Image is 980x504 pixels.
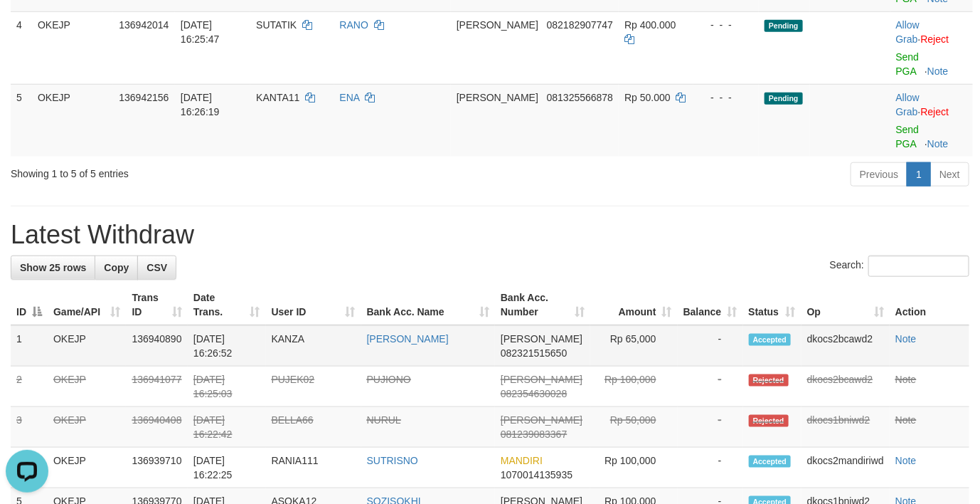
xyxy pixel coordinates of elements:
[266,285,361,325] th: User ID: activate to sort column ascending
[749,334,792,346] span: Accepted
[126,325,188,367] td: 136940890
[590,285,678,325] th: Amount: activate to sort column ascending
[830,256,969,277] label: Search:
[590,325,678,367] td: Rp 65,000
[868,256,969,277] input: Search:
[11,367,48,407] td: 2
[699,18,753,32] div: - - -
[890,84,973,157] td: ·
[749,456,792,468] span: Accepted
[501,333,582,345] span: [PERSON_NAME]
[927,65,949,77] a: Note
[188,325,266,367] td: [DATE] 16:26:52
[181,19,220,45] span: [DATE] 16:25:47
[137,256,176,280] a: CSV
[188,448,266,488] td: [DATE] 16:22:25
[896,92,920,117] a: Allow Grab
[895,414,917,426] a: Note
[890,285,969,325] th: Action
[501,388,567,399] span: Copy 082354630028 to clipboard
[126,448,188,488] td: 136939710
[851,162,907,187] a: Previous
[590,448,678,488] td: Rp 100,000
[126,285,188,325] th: Trans ID: activate to sort column ascending
[48,325,126,367] td: OKEJP
[501,347,567,359] span: Copy 082321515650 to clipboard
[95,256,138,280] a: Copy
[749,415,789,427] span: Rejected
[147,262,167,273] span: CSV
[895,374,917,385] a: Note
[48,407,126,448] td: OKEJP
[126,367,188,407] td: 136941077
[501,374,582,385] span: [PERSON_NAME]
[801,325,890,367] td: dkocs2bcawd2
[32,84,113,157] td: OKEJP
[765,20,803,32] span: Pending
[501,469,572,481] span: Copy 1070014135935 to clipboard
[104,262,129,273] span: Copy
[896,124,920,149] a: Send PGA
[678,285,743,325] th: Balance: activate to sort column ascending
[749,374,789,387] span: Rejected
[501,455,543,466] span: MANDIRI
[266,407,361,448] td: BELLA66
[907,162,931,187] a: 1
[501,414,582,426] span: [PERSON_NAME]
[590,367,678,407] td: Rp 100,000
[495,285,590,325] th: Bank Acc. Number: activate to sort column ascending
[801,285,890,325] th: Op: activate to sort column ascending
[11,161,398,181] div: Showing 1 to 5 of 5 entries
[921,33,949,45] a: Reject
[48,448,126,488] td: OKEJP
[699,90,753,105] div: - - -
[126,407,188,448] td: 136940408
[743,285,801,325] th: Status: activate to sort column ascending
[367,374,411,385] a: PUJIONO
[367,455,418,466] a: SUTRISNO
[678,367,743,407] td: -
[895,455,917,466] a: Note
[624,19,676,31] span: Rp 400.000
[119,19,169,31] span: 136942014
[181,92,220,117] span: [DATE] 16:26:19
[367,414,401,426] a: NURUL
[6,6,48,48] button: Open LiveChat chat widget
[340,92,360,103] a: ENA
[266,325,361,367] td: KANZA
[340,19,368,31] a: RANO
[765,93,803,105] span: Pending
[119,92,169,103] span: 136942156
[11,256,95,280] a: Show 25 rows
[678,325,743,367] td: -
[624,92,671,103] span: Rp 50.000
[896,51,920,77] a: Send PGA
[266,448,361,488] td: RANIA111
[896,19,920,45] a: Allow Grab
[801,367,890,407] td: dkocs2bcawd2
[801,407,890,448] td: dkocs1bniwd2
[11,221,969,249] h1: Latest Withdraw
[256,92,299,103] span: KANTA11
[547,92,613,103] span: Copy 081325566878 to clipboard
[896,19,921,45] span: ·
[11,325,48,367] td: 1
[890,11,973,84] td: ·
[188,407,266,448] td: [DATE] 16:22:42
[678,407,743,448] td: -
[367,333,449,345] a: [PERSON_NAME]
[457,92,538,103] span: [PERSON_NAME]
[361,285,495,325] th: Bank Acc. Name: activate to sort column ascending
[895,333,917,345] a: Note
[11,285,48,325] th: ID: activate to sort column descending
[801,448,890,488] td: dkocs2mandiriwd
[20,262,86,273] span: Show 25 rows
[11,84,32,157] td: 5
[501,429,567,440] span: Copy 081239083367 to clipboard
[11,11,32,84] td: 4
[11,407,48,448] td: 3
[678,448,743,488] td: -
[896,92,921,117] span: ·
[590,407,678,448] td: Rp 50,000
[927,138,949,149] a: Note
